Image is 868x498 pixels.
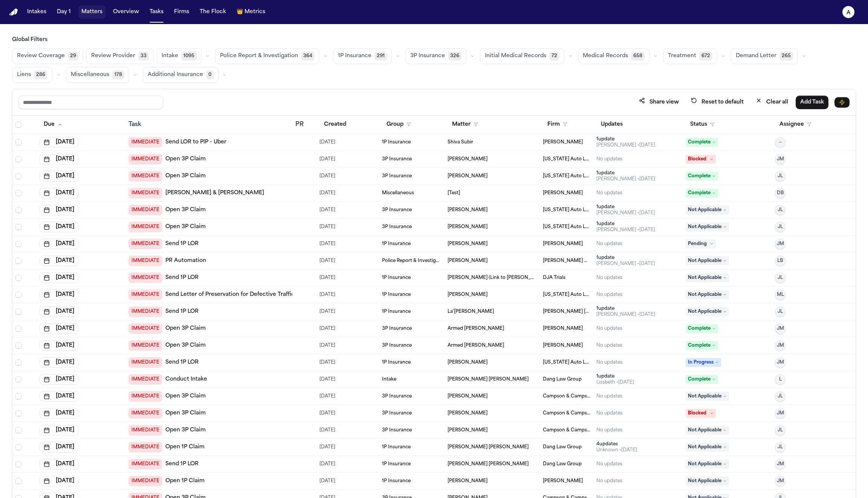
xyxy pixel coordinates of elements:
span: Liens [17,71,31,79]
button: Intake1095 [157,48,202,64]
span: Additional Insurance [148,71,203,79]
button: Day 1 [54,5,74,19]
button: Clear all [751,95,793,109]
button: Initial Medical Records72 [480,48,564,64]
span: 364 [301,52,315,61]
span: 29 [68,52,78,61]
button: Demand Letter265 [731,48,798,64]
button: The Flock [197,5,229,19]
button: Medical Records658 [578,48,649,64]
span: 1P Insurance [338,52,371,60]
span: 3P Insurance [410,52,445,60]
button: Immediate Task [834,97,850,108]
button: Miscellaneous178 [66,67,129,83]
span: 672 [699,52,712,61]
button: Review Coverage29 [12,48,83,64]
span: 326 [448,52,462,61]
button: Police Report & Investigation364 [215,48,319,64]
span: 72 [549,52,559,61]
button: Reset to default [686,95,748,109]
button: Overview [110,5,142,19]
span: 265 [779,52,793,61]
span: 1095 [181,52,197,61]
span: Initial Medical Records [485,52,546,60]
span: Miscellaneous [71,71,109,79]
button: Treatment672 [663,48,717,64]
button: 1P Insurance291 [333,48,392,64]
span: Medical Records [583,52,628,60]
a: Home [9,9,18,16]
span: 33 [138,52,149,61]
button: Intakes [24,5,49,19]
span: Review Coverage [17,52,65,60]
button: Firms [171,5,192,19]
span: Intake [162,52,178,60]
button: Share view [634,95,683,109]
span: 658 [631,52,645,61]
button: Liens286 [12,67,52,83]
span: Police Report & Investigation [220,52,298,60]
button: Matters [78,5,105,19]
button: Review Provider33 [86,48,154,64]
span: Treatment [668,52,696,60]
button: crownMetrics [234,5,268,19]
button: 3P Insurance326 [405,48,466,64]
span: 178 [112,70,124,79]
button: Additional Insurance0 [143,67,219,83]
span: Demand Letter [736,52,776,60]
span: 291 [374,52,387,61]
img: Finch Logo [9,9,18,16]
h3: Global Filters [12,36,856,44]
span: Review Provider [91,52,135,60]
span: 286 [34,70,47,79]
button: Add Task [796,96,828,109]
span: 0 [206,70,214,79]
button: Tasks [147,5,167,19]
